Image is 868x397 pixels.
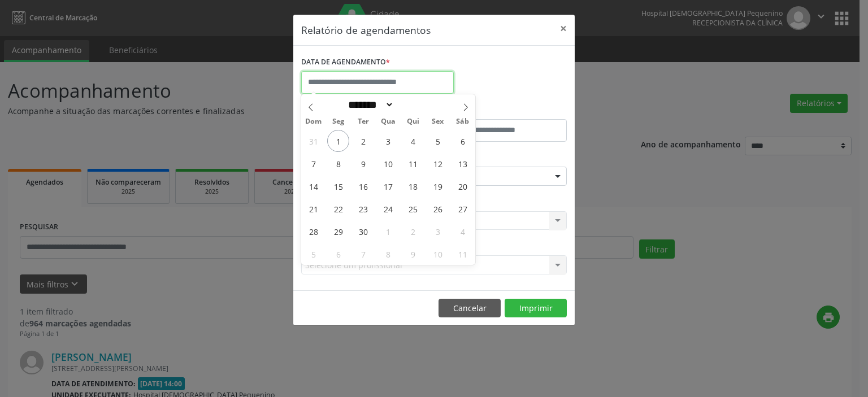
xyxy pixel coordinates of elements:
span: Qui [401,118,426,125]
span: Ter [351,118,376,125]
span: Setembro 26, 2025 [427,198,449,220]
span: Setembro 12, 2025 [427,152,449,174]
span: Outubro 7, 2025 [352,243,374,265]
select: Month [345,99,394,111]
span: Outubro 4, 2025 [452,220,474,242]
span: Setembro 27, 2025 [452,198,474,220]
span: Setembro 14, 2025 [302,175,324,197]
span: Setembro 6, 2025 [452,130,474,152]
span: Setembro 29, 2025 [327,220,349,242]
span: Agosto 31, 2025 [302,130,324,152]
span: Setembro 16, 2025 [352,175,374,197]
span: Outubro 11, 2025 [452,243,474,265]
input: Year [394,99,431,111]
span: Outubro 10, 2025 [427,243,449,265]
span: Setembro 10, 2025 [377,152,399,174]
span: Outubro 5, 2025 [302,243,324,265]
span: Setembro 7, 2025 [302,152,324,174]
span: Setembro 19, 2025 [427,175,449,197]
span: Seg [326,118,351,125]
span: Outubro 9, 2025 [402,243,424,265]
span: Setembro 5, 2025 [427,130,449,152]
span: Setembro 25, 2025 [402,198,424,220]
span: Setembro 9, 2025 [352,152,374,174]
span: Setembro 22, 2025 [327,198,349,220]
span: Setembro 3, 2025 [377,130,399,152]
span: Setembro 15, 2025 [327,175,349,197]
span: Sáb [450,118,475,125]
span: Outubro 3, 2025 [427,220,449,242]
span: Setembro 21, 2025 [302,198,324,220]
span: Outubro 2, 2025 [402,220,424,242]
span: Setembro 20, 2025 [452,175,474,197]
span: Sex [426,118,450,125]
button: Imprimir [505,299,567,318]
button: Close [552,15,575,42]
span: Outubro 6, 2025 [327,243,349,265]
span: Setembro 23, 2025 [352,198,374,220]
span: Setembro 17, 2025 [377,175,399,197]
span: Setembro 13, 2025 [452,152,474,174]
span: Qua [376,118,401,125]
span: Setembro 28, 2025 [302,220,324,242]
label: DATA DE AGENDAMENTO [301,54,390,71]
label: ATÉ [437,102,567,119]
span: Setembro 11, 2025 [402,152,424,174]
span: Setembro 24, 2025 [377,198,399,220]
span: Setembro 30, 2025 [352,220,374,242]
button: Cancelar [439,299,501,318]
span: Outubro 1, 2025 [377,220,399,242]
span: Outubro 8, 2025 [377,243,399,265]
span: Setembro 18, 2025 [402,175,424,197]
span: Dom [301,118,326,125]
span: Setembro 2, 2025 [352,130,374,152]
span: Setembro 8, 2025 [327,152,349,174]
h5: Relatório de agendamentos [301,23,431,37]
span: Setembro 1, 2025 [327,130,349,152]
span: Setembro 4, 2025 [402,130,424,152]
